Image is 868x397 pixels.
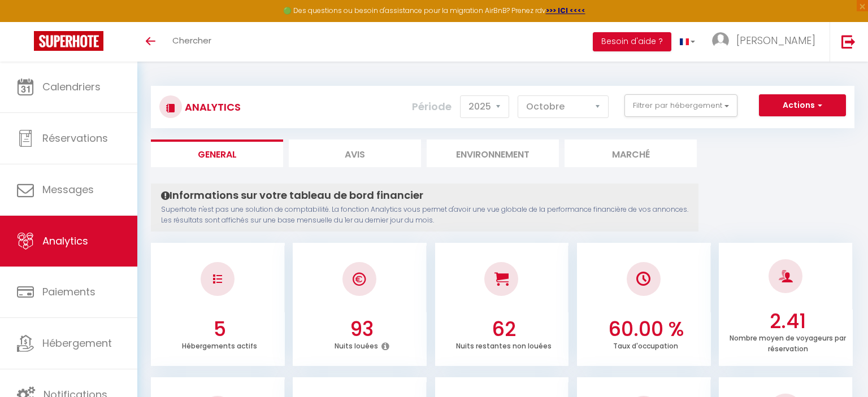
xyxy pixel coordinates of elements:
[172,34,211,46] span: Chercher
[182,339,257,351] p: Hébergements actifs
[427,139,559,167] li: Environnement
[442,317,566,341] h3: 62
[335,339,378,351] p: Nuits louées
[736,33,815,47] span: [PERSON_NAME]
[151,139,283,167] li: General
[182,94,241,120] h3: Analytics
[34,31,103,51] img: Super Booking
[841,34,856,49] img: logout
[213,274,222,283] img: NO IMAGE
[759,94,846,117] button: Actions
[730,331,846,354] p: Nombre moyen de voyageurs par réservation
[42,131,108,145] span: Réservations
[412,94,452,119] label: Période
[42,80,101,94] span: Calendriers
[42,234,88,248] span: Analytics
[289,139,421,167] li: Avis
[726,309,850,333] h3: 2.41
[712,32,729,49] img: ...
[704,22,830,62] a: ... [PERSON_NAME]
[584,317,708,341] h3: 60.00 %
[565,139,697,167] li: Marché
[42,285,96,299] span: Paiements
[161,189,688,202] h4: Informations sur votre tableau de bord financier
[593,32,671,51] button: Besoin d'aide ?
[42,182,94,197] span: Messages
[300,317,424,341] h3: 93
[158,317,282,341] h3: 5
[164,22,220,62] a: Chercher
[456,339,552,351] p: Nuits restantes non louées
[546,6,585,15] a: >>> ICI <<<<
[624,94,737,117] button: Filtrer par hébergement
[161,204,688,226] p: Superhote n'est pas une solution de comptabilité. La fonction Analytics vous permet d'avoir une v...
[42,336,112,350] span: Hébergement
[613,339,678,351] p: Taux d'occupation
